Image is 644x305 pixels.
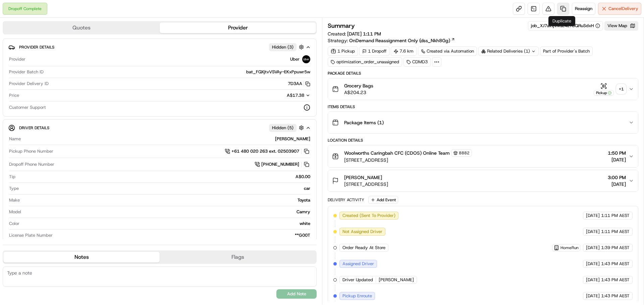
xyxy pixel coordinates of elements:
span: API Documentation [63,97,108,104]
div: 1 Pickup [328,47,358,56]
span: Created (Sent To Provider) [342,213,395,219]
div: Location Details [328,138,638,143]
div: Items Details [328,104,638,109]
div: white [22,221,310,227]
span: Driver Updated [342,277,373,283]
span: Cancel Delivery [608,6,638,12]
img: Nash [7,7,20,20]
span: Make [9,197,20,203]
button: Quotes [3,22,160,33]
span: [DATE] 1:11 PM [347,31,381,37]
button: Notes [3,252,160,262]
span: Package Items ( 1 ) [344,119,384,126]
button: Hidden (3) [269,43,306,51]
span: Tip [9,174,15,180]
div: optimization_order_unassigned [328,57,402,67]
div: [PERSON_NAME] [23,136,310,142]
button: Woolworths Caringbah CFC (CDOS) Online Team8882[STREET_ADDRESS]1:50 PM[DATE] [328,145,638,167]
h3: Summary [328,23,355,29]
span: Model [9,209,21,215]
button: Hidden (5) [269,124,306,132]
button: job_XJ7avJjvMsZ4Z7bQRuSdxH [531,23,600,29]
span: Woolworths Caringbah CFC (CDOS) Online Team [344,150,450,156]
a: +61 480 020 263 ext. 02503907 [225,148,310,155]
div: Toyota [22,197,310,203]
span: Color [9,221,19,227]
span: Price [9,92,19,98]
span: Reassign [575,6,592,12]
div: Start new chat [23,64,110,71]
div: 📗 [7,98,12,103]
div: Duplicate [548,16,575,26]
span: 3:00 PM [608,174,626,181]
div: CDMD3 [404,57,431,67]
div: Related Deliveries (1) [478,47,539,56]
button: 7D3AA [288,81,310,87]
button: View Map [604,21,638,30]
div: Pickup [594,90,614,96]
button: [PERSON_NAME][STREET_ADDRESS]3:00 PM[DATE] [328,170,638,192]
div: Package Details [328,71,638,76]
p: Welcome 👋 [7,27,122,37]
button: Provider DetailsHidden (3) [8,42,311,53]
span: Dropoff Phone Number [9,161,54,167]
span: [PERSON_NAME] [344,174,382,181]
button: Grocery BagsA$204.23Pickup+1 [328,78,638,100]
span: [STREET_ADDRESS] [344,157,472,163]
span: Provider [9,56,25,62]
span: 1:43 PM AEST [601,293,630,299]
img: uber-new-logo.jpeg [302,55,310,63]
button: Flags [160,252,316,262]
div: 💻 [57,98,62,103]
div: 1 Dropoff [359,47,389,56]
div: Delivery Activity [328,197,364,203]
span: Hidden ( 5 ) [272,125,293,131]
button: Pickup+1 [594,83,626,96]
span: [PHONE_NUMBER] [261,161,299,167]
span: 1:50 PM [608,150,626,156]
span: Uber [290,56,300,62]
a: Powered byPylon [47,113,81,119]
span: 1:11 PM AEST [601,213,630,219]
div: + 1 [616,84,626,94]
a: OnDemand Reassignment Only (dss_Nkh8Gg) [349,37,455,44]
div: We're available if you need us! [23,71,85,76]
span: Assigned Driver [342,261,374,267]
div: Camry [24,209,310,215]
span: A$204.23 [344,89,373,96]
span: [DATE] [586,261,600,267]
a: [PHONE_NUMBER] [255,161,310,168]
button: Pickup [594,83,614,96]
a: Created via Automation [418,47,477,56]
span: Provider Delivery ID [9,81,49,87]
span: Hidden ( 3 ) [272,44,293,50]
button: Provider [160,22,316,33]
span: 8882 [459,150,470,156]
div: A$0.00 [18,174,310,180]
span: Pickup Enroute [342,293,372,299]
span: Provider Details [19,45,54,50]
button: Add Event [368,196,398,204]
span: License Plate Number [9,232,53,238]
span: A$17.38 [287,92,304,98]
span: Type [9,185,19,192]
span: [DATE] [586,229,600,235]
span: Pickup Phone Number [9,148,53,154]
span: 1:43 PM AEST [601,261,630,267]
span: 1:11 PM AEST [601,229,630,235]
span: [DATE] [586,277,600,283]
span: Knowledge Base [13,97,51,104]
span: Not Assigned Driver [342,229,382,235]
span: [STREET_ADDRESS] [344,181,388,187]
button: Driver DetailsHidden (5) [8,122,311,133]
span: [DATE] [608,156,626,163]
span: Order Ready At Store [342,245,385,251]
span: Driver Details [19,125,49,131]
span: +61 480 020 263 ext. 02503907 [231,148,299,154]
button: CancelDelivery [598,3,641,15]
span: Name [9,136,21,142]
img: 1736555255976-a54dd68f-1ca7-489b-9aae-adbdc363a1c4 [7,64,19,76]
span: [DATE] [586,213,600,219]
